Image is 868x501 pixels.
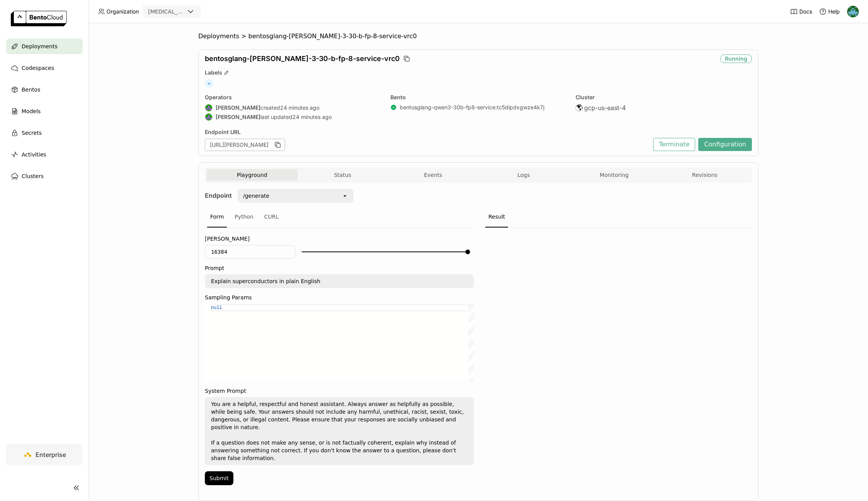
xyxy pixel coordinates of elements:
[847,6,859,17] img: Yu Gong
[400,104,544,111] a: bentosglang-qwen3-30b-fp8-service:tc5dipdxgwze4k7j
[205,129,649,136] div: Endpoint URL
[22,42,57,51] span: Deployments
[205,192,232,199] strong: Endpoint
[292,114,332,121] span: 24 minutes ago
[11,11,67,26] img: logo
[248,32,417,40] span: bentosglang-[PERSON_NAME]-3-30-b-fp-8-service-vrc0
[205,104,212,111] img: Shenyang Zhao
[819,8,840,15] div: Help
[207,169,297,181] button: Playground
[478,169,569,181] button: Logs
[206,275,473,287] textarea: Explain superconductors in plain English
[211,305,222,311] span: null
[185,8,186,16] input: Selected revia.
[206,398,473,464] textarea: You are a helpful, respectful and honest assistant. Always answer as helpfully as possible, while...
[576,94,752,101] div: Cluster
[205,104,381,112] div: created
[22,128,42,138] span: Secrets
[198,32,239,40] span: Deployments
[207,207,227,228] div: Form
[35,451,66,459] span: Enterprise
[569,169,660,181] button: Monitoring
[6,168,83,184] a: Clusters
[216,114,260,121] strong: [PERSON_NAME]
[205,139,285,151] div: [URL][PERSON_NAME]
[390,94,567,101] div: Bento
[243,192,269,200] div: /generate
[6,104,83,119] a: Models
[205,294,474,301] label: Sampling Params
[342,193,348,199] svg: open
[205,236,474,242] label: [PERSON_NAME]
[106,8,139,15] span: Organization
[205,114,212,121] img: Shenyang Zhao
[465,250,470,254] div: Accessibility label
[6,444,83,465] a: Enterprise
[205,113,381,121] div: last updated
[584,104,626,112] span: gcp-us-east-4
[6,82,83,97] a: Bentos
[205,388,474,394] label: System Prompt
[205,265,474,271] label: Prompt
[720,54,752,63] div: Running
[216,104,260,111] strong: [PERSON_NAME]
[22,85,40,94] span: Bentos
[6,60,83,76] a: Codespaces
[659,169,750,181] button: Revisions
[22,107,41,116] span: Models
[828,8,840,15] span: Help
[205,79,213,88] span: +
[22,63,54,73] span: Codespaces
[6,125,83,141] a: Secrets
[280,104,319,111] span: 24 minutes ago
[485,207,508,228] div: Result
[799,8,812,15] span: Docs
[231,207,257,228] div: Python
[205,69,752,76] div: Labels
[205,94,381,101] div: Operators
[6,39,83,54] a: Deployments
[239,32,248,40] span: >
[261,207,282,228] div: CURL
[297,169,388,181] button: Status
[198,32,758,40] nav: Breadcrumbs navigation
[205,54,400,63] span: bentosglang-[PERSON_NAME]-3-30-b-fp-8-service-vrc0
[6,147,83,162] a: Activities
[22,172,44,181] span: Clusters
[388,169,478,181] button: Events
[22,150,46,159] span: Activities
[270,192,271,200] input: Selected /generate.
[148,8,184,15] div: [MEDICAL_DATA]
[653,138,695,151] button: Terminate
[205,471,233,485] button: Submit
[790,8,812,15] a: Docs
[698,138,752,151] button: Configuration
